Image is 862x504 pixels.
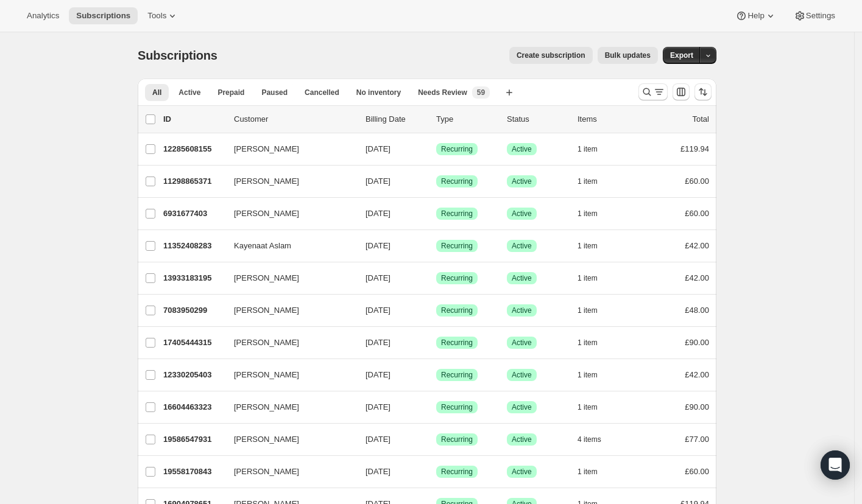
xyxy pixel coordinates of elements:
[680,144,709,153] span: £119.94
[366,435,390,444] span: [DATE]
[670,51,693,60] span: Export
[821,450,850,480] div: Open Intercom Messenger
[234,466,299,478] span: [PERSON_NAME]
[163,366,709,383] div: 12330205403[PERSON_NAME][DATE]SuccessRecurringSuccessActive1 item£42.00
[227,462,348,481] button: [PERSON_NAME]
[147,11,166,21] span: Tools
[512,273,532,283] span: Active
[685,273,709,282] span: £42.00
[227,365,348,385] button: [PERSON_NAME]
[747,11,764,21] span: Help
[578,306,598,315] span: 1 item
[512,370,532,380] span: Active
[441,435,473,444] span: Recurring
[163,399,709,416] div: 16604463323[PERSON_NAME][DATE]SuccessRecurringSuccessActive1 item£90.00
[234,240,291,252] span: Kayenaat Aslam
[163,205,709,222] div: 6931677403[PERSON_NAME][DATE]SuccessRecurringSuccessActive1 item£60.00
[234,401,299,413] span: [PERSON_NAME]
[512,435,532,444] span: Active
[366,177,390,186] span: [DATE]
[605,51,651,60] span: Bulk updates
[512,144,532,154] span: Active
[728,7,783,24] button: Help
[578,209,598,219] span: 1 item
[163,113,709,125] div: IDCustomerBilling DateTypeStatusItemsTotal
[578,338,598,348] span: 1 item
[163,237,709,254] div: 11352408283Kayenaat Aslam[DATE]SuccessRecurringSuccessActive1 item£42.00
[663,47,701,64] button: Export
[441,306,473,315] span: Recurring
[227,236,348,256] button: Kayenaat Aslam
[441,177,473,186] span: Recurring
[578,431,615,448] button: 4 items
[512,467,532,477] span: Active
[685,370,709,379] span: £42.00
[578,241,598,251] span: 1 item
[512,402,532,412] span: Active
[578,463,611,480] button: 1 item
[685,467,709,476] span: £60.00
[163,302,709,319] div: 7083950299[PERSON_NAME][DATE]SuccessRecurringSuccessActive1 item£48.00
[685,338,709,347] span: £90.00
[512,306,532,315] span: Active
[366,467,390,476] span: [DATE]
[806,11,835,21] span: Settings
[509,47,593,64] button: Create subscription
[234,208,299,220] span: [PERSON_NAME]
[227,204,348,223] button: [PERSON_NAME]
[261,88,288,97] span: Paused
[694,83,712,100] button: Sort the results
[163,466,224,478] p: 19558170843
[140,7,186,24] button: Tools
[76,11,130,21] span: Subscriptions
[578,177,598,186] span: 1 item
[227,301,348,320] button: [PERSON_NAME]
[441,209,473,219] span: Recurring
[578,399,611,416] button: 1 item
[578,237,611,254] button: 1 item
[507,113,568,125] p: Status
[512,177,532,186] span: Active
[163,173,709,190] div: 11298865371[PERSON_NAME][DATE]SuccessRecurringSuccessActive1 item£60.00
[512,338,532,348] span: Active
[227,268,348,288] button: [PERSON_NAME]
[441,467,473,477] span: Recurring
[234,175,299,187] span: [PERSON_NAME]
[234,304,299,317] span: [PERSON_NAME]
[578,366,611,383] button: 1 item
[366,113,426,125] p: Billing Date
[477,88,485,97] span: 59
[366,306,390,315] span: [DATE]
[685,209,709,218] span: £60.00
[366,273,390,282] span: [DATE]
[366,370,390,379] span: [DATE]
[366,402,390,411] span: [DATE]
[227,397,348,417] button: [PERSON_NAME]
[163,304,224,317] p: 7083950299
[578,173,611,190] button: 1 item
[163,401,224,413] p: 16604463323
[227,139,348,159] button: [PERSON_NAME]
[227,333,348,352] button: [PERSON_NAME]
[227,172,348,191] button: [PERSON_NAME]
[69,7,138,24] button: Subscriptions
[234,433,299,446] span: [PERSON_NAME]
[693,113,709,125] p: Total
[163,141,709,158] div: 12285608155[PERSON_NAME][DATE]SuccessRecurringSuccessActive1 item£119.94
[234,272,299,284] span: [PERSON_NAME]
[578,144,598,154] span: 1 item
[578,205,611,222] button: 1 item
[178,88,200,97] span: Active
[578,270,611,287] button: 1 item
[163,433,224,446] p: 19586547931
[578,273,598,283] span: 1 item
[27,11,59,21] span: Analytics
[578,113,638,125] div: Items
[163,175,224,187] p: 11298865371
[163,208,224,220] p: 6931677403
[152,88,161,97] span: All
[19,7,66,24] button: Analytics
[138,49,217,62] span: Subscriptions
[366,209,390,218] span: [DATE]
[366,144,390,153] span: [DATE]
